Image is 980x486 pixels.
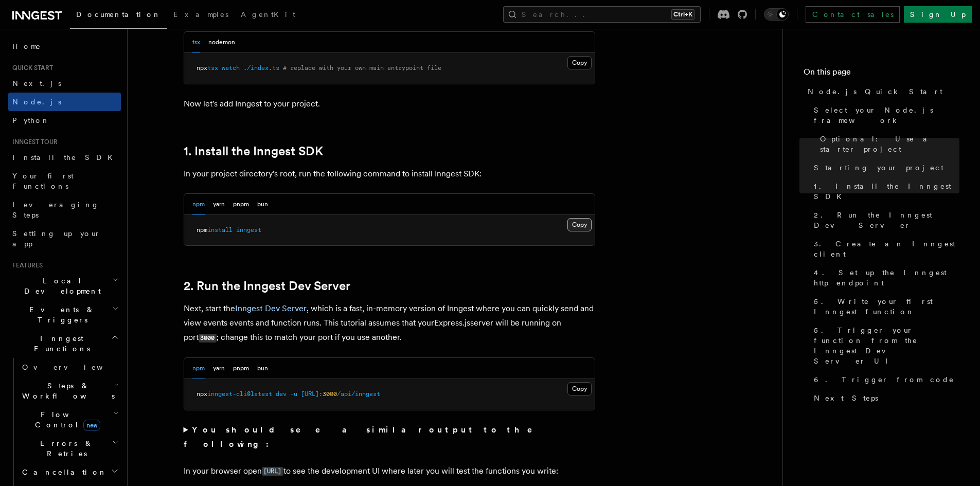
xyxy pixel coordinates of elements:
[810,389,959,407] a: Next Steps
[567,382,592,395] button: Copy
[18,409,113,430] span: Flow Control
[814,181,959,202] span: 1. Install the Inngest SDK
[207,64,218,71] span: tsx
[820,134,959,154] span: Optional: Use a starter project
[814,163,943,173] span: Starting your project
[12,153,119,161] span: Install the SDK
[18,376,121,405] button: Steps & Workflows
[199,334,217,343] code: 3000
[12,201,99,219] span: Leveraging Steps
[8,138,58,146] span: Inngest tour
[283,64,441,71] span: # replace with your own main entrypoint file
[208,32,235,53] button: nodemon
[22,363,128,371] span: Overview
[262,466,283,476] a: [URL]
[816,130,959,158] a: Optional: Use a starter project
[8,195,121,224] a: Leveraging Steps
[808,86,942,97] span: Node.js Quick Start
[241,10,295,19] span: AgentKit
[671,9,694,20] kbd: Ctrl+K
[8,37,121,56] a: Home
[192,194,205,215] button: npm
[18,381,115,401] span: Steps & Workflows
[804,66,959,82] h4: On this page
[567,218,592,231] button: Copy
[197,390,207,398] span: npx
[12,116,50,124] span: Python
[235,3,301,28] a: AgentKit
[764,8,789,21] button: Toggle dark mode
[814,210,959,230] span: 2. Run the Inngest Dev Server
[810,263,959,292] a: 4. Set up the Inngest http endpoint
[197,226,207,233] span: npm
[8,333,111,354] span: Inngest Functions
[243,64,279,71] span: ./index.ts
[197,64,207,71] span: npx
[83,420,100,431] span: new
[233,194,249,215] button: pnpm
[810,292,959,321] a: 5. Write your first Inngest function
[810,177,959,206] a: 1. Install the Inngest SDK
[8,300,121,329] button: Events & Triggers
[184,464,595,479] p: In your browser open to see the development UI where later you will test the functions you write:
[12,172,74,190] span: Your first Functions
[262,467,283,476] code: [URL]
[8,148,121,167] a: Install the SDK
[806,6,900,23] a: Contact sales
[184,97,595,111] p: Now let's add Inngest to your project.
[18,467,107,477] span: Cancellation
[567,56,592,69] button: Copy
[814,105,959,125] span: Select your Node.js framework
[8,276,112,296] span: Local Development
[301,390,323,398] span: [URL]:
[810,235,959,263] a: 3. Create an Inngest client
[12,229,101,248] span: Setting up your app
[12,41,41,51] span: Home
[12,98,61,106] span: Node.js
[276,390,287,398] span: dev
[8,93,121,111] a: Node.js
[236,226,261,233] span: inngest
[8,224,121,253] a: Setting up your app
[804,82,959,101] a: Node.js Quick Start
[233,358,249,379] button: pnpm
[18,434,121,463] button: Errors & Retries
[184,167,595,181] p: In your project directory's root, run the following command to install Inngest SDK:
[8,304,112,325] span: Events & Triggers
[192,358,205,379] button: npm
[70,3,167,29] a: Documentation
[8,74,121,93] a: Next.js
[192,32,200,53] button: tsx
[503,6,701,23] button: Search...Ctrl+K
[810,158,959,177] a: Starting your project
[184,144,323,158] a: 1. Install the Inngest SDK
[814,267,959,288] span: 4. Set up the Inngest http endpoint
[257,358,268,379] button: bun
[18,463,121,481] button: Cancellation
[8,329,121,358] button: Inngest Functions
[184,279,350,293] a: 2. Run the Inngest Dev Server
[810,206,959,235] a: 2. Run the Inngest Dev Server
[18,438,112,459] span: Errors & Retries
[184,425,547,449] strong: You should see a similar output to the following:
[235,303,307,313] a: Inngest Dev Server
[184,301,595,345] p: Next, start the , which is a fast, in-memory version of Inngest where you can quickly send and vi...
[8,261,43,269] span: Features
[222,64,240,71] span: watch
[814,239,959,259] span: 3. Create an Inngest client
[12,79,61,87] span: Next.js
[290,390,297,398] span: -u
[814,296,959,317] span: 5. Write your first Inngest function
[810,321,959,370] a: 5. Trigger your function from the Inngest Dev Server UI
[810,370,959,389] a: 6. Trigger from code
[814,325,959,366] span: 5. Trigger your function from the Inngest Dev Server UI
[8,272,121,300] button: Local Development
[213,194,225,215] button: yarn
[814,393,878,403] span: Next Steps
[207,226,233,233] span: install
[76,10,161,19] span: Documentation
[173,10,228,19] span: Examples
[167,3,235,28] a: Examples
[337,390,380,398] span: /api/inngest
[18,405,121,434] button: Flow Controlnew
